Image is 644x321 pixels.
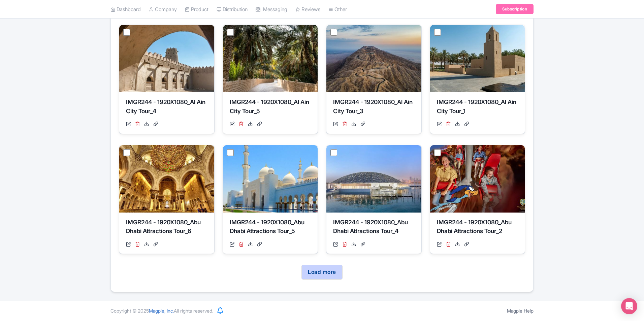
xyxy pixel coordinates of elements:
[149,308,174,314] span: Magpie, Inc.
[126,218,207,238] div: IMGR244 - 1920X1080_Abu Dhabi Attractions Tour_6
[437,218,518,238] div: IMGR244 - 1920X1080_Abu Dhabi Attractions Tour_2
[126,98,207,118] div: IMGR244 - 1920X1080_Al Ain City Tour_4
[301,265,342,280] a: Load more
[621,298,637,314] div: Open Intercom Messenger
[106,307,217,314] div: Copyright © 2025 All rights reserved.
[496,4,534,14] a: Subscription
[230,218,311,238] div: IMGR244 - 1920X1080_Abu Dhabi Attractions Tour_5
[333,218,415,238] div: IMGR244 - 1920X1080_Abu Dhabi Attractions Tour_4
[507,308,534,314] a: Magpie Help
[230,98,311,118] div: IMGR244 - 1920X1080_Al Ain City Tour_5
[333,98,415,118] div: IMGR244 - 1920X1080_Al Ain City Tour_3
[437,98,518,118] div: IMGR244 - 1920X1080_Al Ain City Tour_1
